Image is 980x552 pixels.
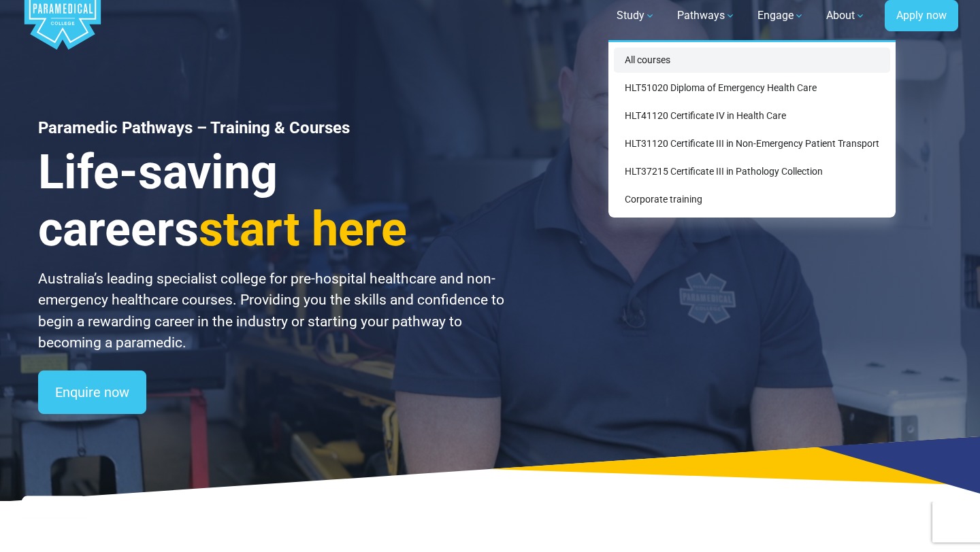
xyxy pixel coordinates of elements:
[614,131,890,156] a: HLT31120 Certificate III in Non-Emergency Patient Transport
[608,40,896,218] div: Study
[38,269,506,354] p: Australia’s leading specialist college for pre-hospital healthcare and non-emergency healthcare c...
[614,48,890,73] a: All courses
[38,370,146,414] a: Enquire now
[614,75,890,101] a: HLT51020 Diploma of Emergency Health Care
[38,118,506,138] h1: Paramedic Pathways – Training & Courses
[614,187,890,212] a: Corporate training
[614,103,890,128] a: HLT41120 Certificate IV in Health Care
[38,143,506,258] h3: Life-saving careers
[199,201,407,257] span: start here
[614,159,890,184] a: HLT37215 Certificate III in Pathology Collection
